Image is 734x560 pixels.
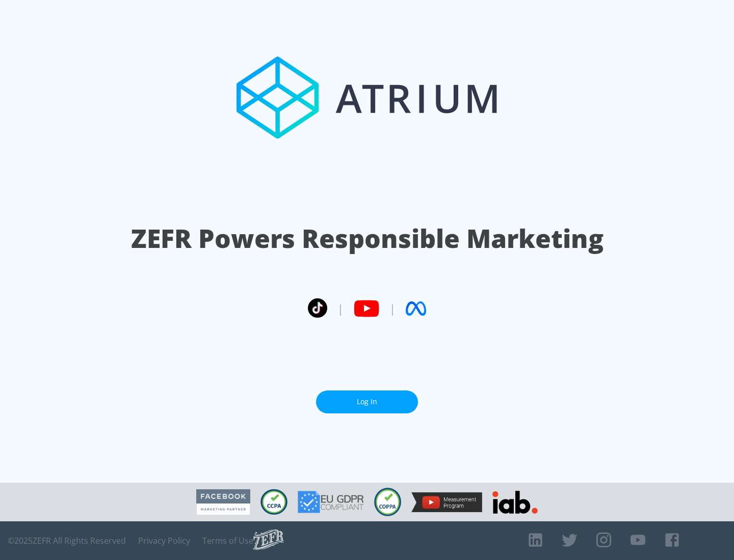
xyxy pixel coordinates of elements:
img: IAB [492,491,538,514]
a: Log In [316,390,418,413]
span: © 2025 ZEFR All Rights Reserved [8,536,126,546]
img: GDPR Compliant [298,491,364,513]
a: Terms of Use [202,536,253,546]
h1: ZEFR Powers Responsible Marketing [131,221,604,256]
img: COPPA Compliant [374,488,401,516]
img: Facebook Marketing Partner [196,489,250,515]
span: | [337,301,344,316]
img: CCPA Compliant [260,489,287,515]
span: | [389,301,396,316]
a: Privacy Policy [138,536,190,546]
img: YouTube Measurement Program [411,492,482,512]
